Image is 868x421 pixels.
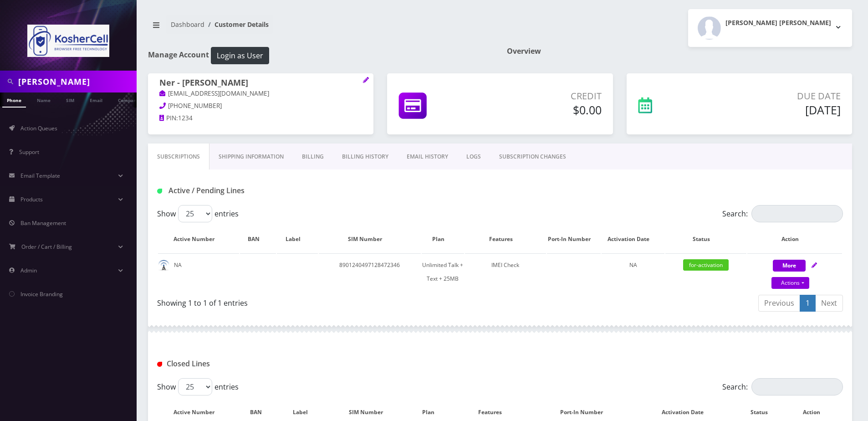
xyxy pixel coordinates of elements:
a: SUBSCRIPTION CHANGES [490,144,575,170]
img: Closed Lines [157,362,162,367]
h1: Overview [507,47,852,56]
span: Action Queues [20,124,57,132]
a: EMAIL HISTORY [398,144,457,170]
a: Actions [771,277,809,289]
h5: $0.00 [489,103,601,117]
p: Credit [489,89,601,103]
button: [PERSON_NAME] [PERSON_NAME] [688,9,852,47]
span: Order / Cart / Billing [21,243,72,251]
a: Next [815,295,843,312]
a: [EMAIL_ADDRESS][DOMAIN_NAME] [159,89,269,98]
a: LOGS [457,144,490,170]
button: More [773,260,806,272]
li: Customer Details [204,20,269,29]
h1: Manage Account [148,47,493,64]
th: Label: activate to sort column ascending [277,226,317,252]
label: Search: [722,378,843,395]
a: Email [85,92,107,107]
a: 1 [800,295,816,312]
a: Login as User [209,50,269,60]
span: Invoice Branding [20,290,63,298]
span: for-activation [683,259,729,271]
button: Login as User [211,47,269,64]
a: SIM [61,92,79,107]
span: 1234 [178,114,193,122]
span: NA [629,261,637,269]
h5: [DATE] [710,103,841,117]
a: PIN: [159,114,178,123]
a: Billing History [333,144,398,170]
th: SIM Number: activate to sort column ascending [319,226,421,252]
input: Search: [751,205,843,222]
a: Phone [2,92,26,108]
h2: [PERSON_NAME] [PERSON_NAME] [725,19,831,27]
td: NA [158,253,239,290]
img: KosherCell [27,25,109,57]
a: Shipping Information [209,144,293,170]
span: Ban Management [20,219,66,227]
span: [PHONE_NUMBER] [168,102,222,110]
div: Showing 1 to 1 of 1 entries [157,294,493,308]
td: Unlimited Talk + Text + 25MB [422,253,464,290]
p: Due Date [710,89,841,103]
h1: Ner - [PERSON_NAME] [159,78,362,89]
div: IMEI Check [465,258,546,272]
th: Plan: activate to sort column ascending [422,226,464,252]
a: Billing [293,144,333,170]
label: Search: [722,205,843,222]
h1: Closed Lines [157,359,377,368]
th: Status: activate to sort column ascending [665,226,746,252]
a: Subscriptions [148,144,209,170]
td: 8901240497128472346 [319,253,421,290]
select: Showentries [178,205,212,222]
span: Products [20,195,43,203]
span: Email Template [20,172,60,180]
a: Dashboard [171,20,204,29]
span: Support [19,148,39,156]
th: Active Number: activate to sort column ascending [158,226,239,252]
th: Activation Date: activate to sort column ascending [602,226,664,252]
a: Company [113,92,144,107]
label: Show entries [157,378,239,395]
th: BAN: activate to sort column ascending [240,226,276,252]
a: Previous [758,295,800,312]
select: Showentries [178,378,212,395]
label: Show entries [157,205,239,222]
th: Port-In Number: activate to sort column ascending [547,226,601,252]
input: Search in Company [18,73,134,90]
span: Admin [20,267,37,274]
img: Active / Pending Lines [157,189,162,194]
nav: breadcrumb [148,15,493,41]
input: Search: [751,378,843,395]
th: Features: activate to sort column ascending [465,226,546,252]
img: default.png [158,260,169,271]
a: Name [32,92,55,107]
h1: Active / Pending Lines [157,186,377,195]
th: Action: activate to sort column ascending [747,226,842,252]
